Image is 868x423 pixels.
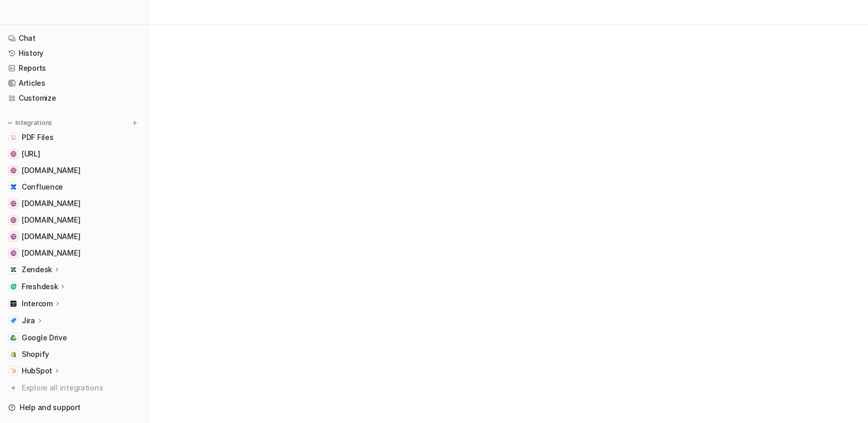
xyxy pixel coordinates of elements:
img: www.cardekho.com [10,250,17,256]
img: www.eesel.ai [10,151,17,157]
p: Intercom [22,299,53,309]
a: nri3pl.com[DOMAIN_NAME] [4,213,144,227]
img: Confluence [10,184,17,190]
img: Jira [10,318,17,324]
a: www.cardekho.com[DOMAIN_NAME] [4,246,144,260]
span: Google Drive [22,333,67,343]
a: Customize [4,91,144,105]
img: PDF Files [10,134,17,140]
a: Help and support [4,400,144,415]
img: Intercom [10,301,17,307]
a: www.eesel.ai[URL] [4,147,144,161]
a: Google DriveGoogle Drive [4,331,144,345]
img: HubSpot [10,368,17,374]
img: Shopify [10,351,17,357]
button: Integrations [4,118,55,128]
img: nri3pl.com [10,217,17,223]
span: [URL] [22,149,40,159]
p: Jira [22,316,35,326]
p: HubSpot [22,366,52,376]
p: Integrations [16,119,52,127]
p: Zendesk [22,264,52,275]
img: expand menu [6,119,13,127]
span: [DOMAIN_NAME] [22,215,80,225]
span: [DOMAIN_NAME] [22,231,80,242]
a: ConfluenceConfluence [4,180,144,194]
img: menu_add.svg [131,119,138,127]
span: Explore all integrations [22,380,140,396]
span: [DOMAIN_NAME] [22,248,80,258]
img: Google Drive [10,335,17,341]
a: Explore all integrations [4,381,144,395]
a: support.coursiv.io[DOMAIN_NAME] [4,163,144,178]
span: [DOMAIN_NAME] [22,198,80,209]
img: careers-nri3pl.com [10,233,17,240]
span: PDF Files [22,132,53,143]
img: support.coursiv.io [10,167,17,174]
span: Confluence [22,182,63,192]
img: Freshdesk [10,284,17,290]
img: Zendesk [10,267,17,273]
a: Chat [4,31,144,45]
p: Freshdesk [22,281,58,292]
a: History [4,46,144,60]
a: support.bikesonline.com.au[DOMAIN_NAME] [4,196,144,211]
span: [DOMAIN_NAME] [22,165,80,176]
a: PDF FilesPDF Files [4,130,144,145]
a: ShopifyShopify [4,347,144,362]
img: explore all integrations [8,383,19,393]
img: support.bikesonline.com.au [10,200,17,207]
a: careers-nri3pl.com[DOMAIN_NAME] [4,229,144,244]
a: Reports [4,61,144,75]
a: Articles [4,76,144,90]
span: Shopify [22,349,49,359]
